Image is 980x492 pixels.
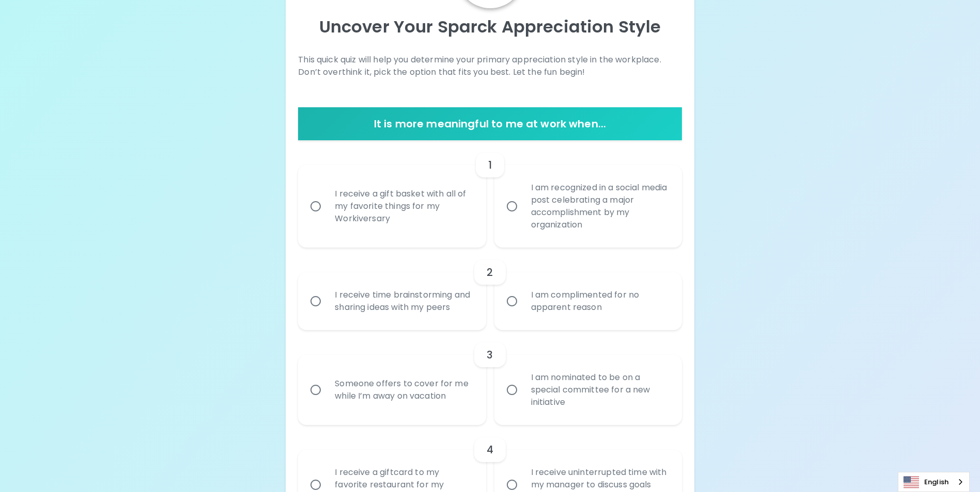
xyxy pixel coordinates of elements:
[898,472,969,491] a: English
[298,248,681,330] div: choice-group-check
[298,17,681,37] p: Uncover Your Sparck Appreciation Style
[302,116,677,132] h6: It is more meaningful to me at work when...
[298,140,681,248] div: choice-group-check
[487,264,493,281] h6: 2
[326,175,480,237] div: I receive a gift basket with all of my favorite things for my Workiversary
[298,330,681,425] div: choice-group-check
[898,472,970,492] aside: Language selected: English
[326,365,480,415] div: Someone offers to cover for me while I’m away on vacation
[898,472,970,492] div: Language
[487,347,493,363] h6: 3
[298,54,681,78] p: This quick quiz will help you determine your primary appreciation style in the workplace. Don’t o...
[523,359,676,421] div: I am nominated to be on a special committee for a new initiative
[487,441,493,458] h6: 4
[326,276,480,326] div: I receive time brainstorming and sharing ideas with my peers
[488,157,492,173] h6: 1
[523,169,676,243] div: I am recognized in a social media post celebrating a major accomplishment by my organization
[523,276,676,326] div: I am complimented for no apparent reason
